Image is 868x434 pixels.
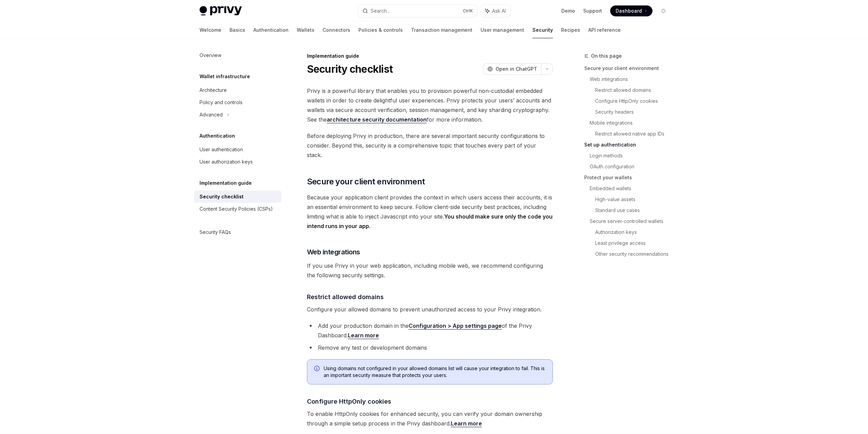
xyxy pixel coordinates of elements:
[307,193,553,231] span: Because your application client provides the context in which users access their accounts, it is ...
[590,183,674,194] a: Embedded wallets
[314,366,321,373] svg: Info
[358,22,403,38] a: Policies & controls
[194,96,281,109] a: Policy and controls
[307,261,553,280] span: If you use Privy in your web application, including mobile web, we recommend configuring the foll...
[595,85,674,96] a: Restrict allowed domains
[194,203,281,215] a: Content Security Policies (CSPs)
[584,63,674,74] a: Secure your client environment
[307,131,553,160] span: Before deploying Privy in production, there are several important security configurations to cons...
[200,145,243,154] div: User authentication
[200,22,221,38] a: Welcome
[590,74,674,85] a: Web integrations
[481,5,511,17] button: Ask AI
[200,51,221,59] div: Overview
[327,116,427,123] a: architecture security documentation
[307,321,553,340] li: Add your production domain in the of the Privy Dashboard.
[358,5,477,17] button: Search...CtrlK
[658,5,669,16] button: Toggle dark mode
[588,22,621,38] a: API reference
[323,22,350,38] a: Connectors
[230,22,245,38] a: Basics
[194,143,281,156] a: User authentication
[409,322,502,330] a: Configuration > App settings page
[200,132,235,140] h5: Authentication
[595,205,674,216] a: Standard use cases
[194,191,281,203] a: Security checklist
[194,49,281,61] a: Overview
[371,7,390,15] div: Search...
[307,53,553,59] div: Implementation guide
[324,365,546,379] span: Using domains not configured in your allowed domains list will cause your integration to fail. Th...
[616,8,642,14] span: Dashboard
[532,22,553,38] a: Security
[200,228,231,236] div: Security FAQs
[411,22,472,38] a: Transaction management
[583,8,602,14] a: Support
[595,249,674,260] a: Other security recommendations
[307,397,391,406] span: Configure HttpOnly cookies
[200,6,242,16] img: light logo
[590,161,674,172] a: OAuth configuration
[200,179,252,187] h5: Implementation guide
[200,86,227,94] div: Architecture
[307,63,393,75] h1: Security checklist
[194,156,281,168] a: User authorization keys
[595,96,674,107] a: Configure HttpOnly cookies
[307,292,384,302] span: Restrict allowed domains
[481,22,524,38] a: User management
[200,158,253,166] div: User authorization keys
[307,176,425,187] span: Secure your client environment
[451,420,482,427] a: Learn more
[584,172,674,183] a: Protect your wallets
[200,193,244,201] div: Security checklist
[200,205,273,213] div: Content Security Policies (CSPs)
[194,226,281,238] a: Security FAQs
[307,247,360,257] span: Web integrations
[200,72,250,81] h5: Wallet infrastructure
[591,52,622,60] span: On this page
[590,150,674,161] a: Login methods
[307,409,553,428] span: To enable HttpOnly cookies for enhanced security, you can verify your domain ownership through a ...
[483,63,541,75] button: Open in ChatGPT
[561,22,580,38] a: Recipes
[200,98,242,107] div: Policy and controls
[307,305,553,314] span: Configure your allowed domains to prevent unauthorized access to your Privy integration.
[590,117,674,128] a: Mobile integrations
[307,343,553,352] li: Remove any test or development domains
[595,238,674,249] a: Least privilege access
[595,107,674,117] a: Security headers
[297,22,314,38] a: Wallets
[492,8,506,14] span: Ask AI
[200,111,223,119] div: Advanced
[253,22,289,38] a: Authentication
[348,332,379,339] a: Learn more
[595,194,674,205] a: High-value assets
[595,227,674,238] a: Authorization keys
[561,8,575,14] a: Demo
[595,128,674,139] a: Restrict allowed native app IDs
[584,139,674,150] a: Set up authentication
[307,86,553,124] span: Privy is a powerful library that enables you to provision powerful non-custodial embedded wallets...
[496,66,537,72] span: Open in ChatGPT
[590,216,674,227] a: Secure server-controlled wallets
[194,84,281,96] a: Architecture
[463,8,473,14] span: Ctrl K
[610,5,652,16] a: Dashboard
